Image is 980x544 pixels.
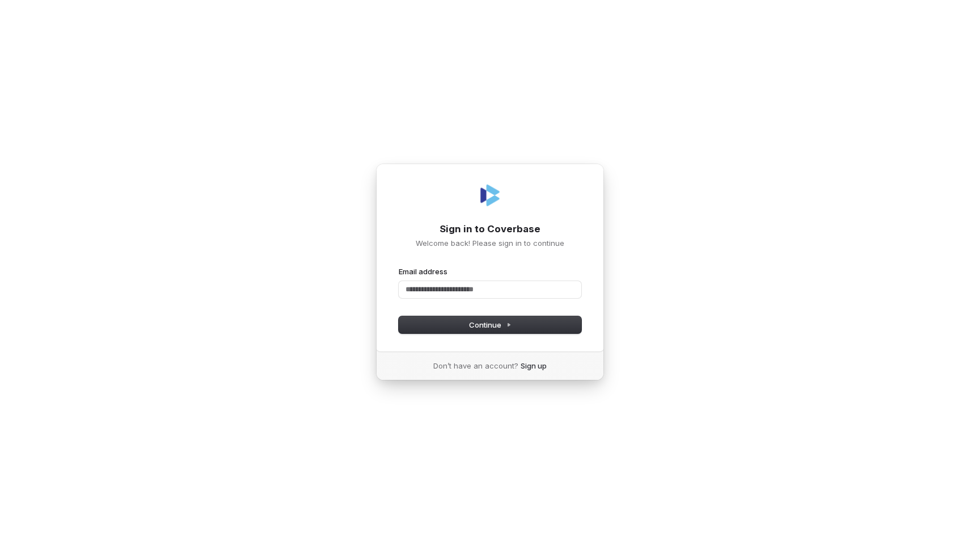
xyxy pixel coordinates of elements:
span: Continue [469,320,512,330]
button: Continue [399,316,581,333]
h1: Sign in to Coverbase [399,223,581,236]
span: Don’t have an account? [433,361,518,371]
label: Email address [399,266,447,277]
img: Coverbase [476,182,504,209]
p: Welcome back! Please sign in to continue [399,238,581,248]
a: Sign up [521,361,547,371]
